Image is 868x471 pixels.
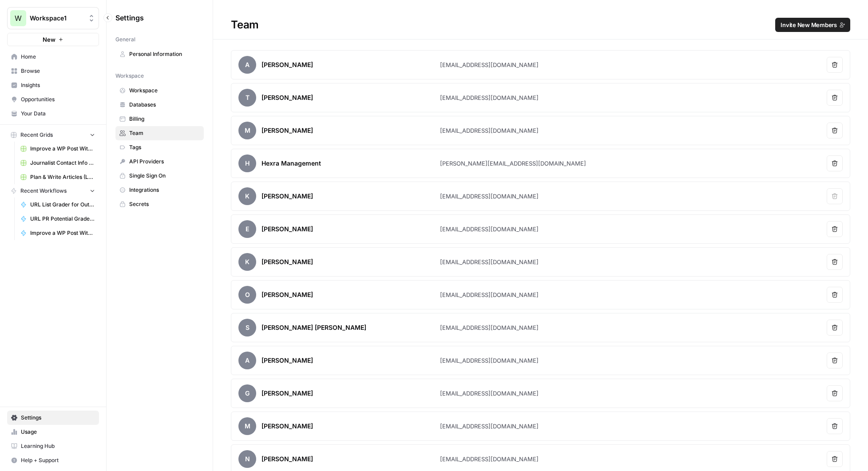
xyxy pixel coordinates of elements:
div: [PERSON_NAME] [262,93,313,102]
div: [PERSON_NAME] [262,290,313,299]
a: Insights [7,78,99,92]
div: [PERSON_NAME] [262,389,313,398]
span: Invite New Members [781,20,837,29]
button: Help + Support [7,453,99,467]
span: Workspace [115,72,144,80]
div: [EMAIL_ADDRESS][DOMAIN_NAME] [440,389,539,398]
button: Invite New Members [775,18,850,32]
div: [EMAIL_ADDRESS][DOMAIN_NAME] [440,455,539,463]
span: O [238,286,256,304]
span: H [238,154,256,172]
span: Opportunities [21,95,95,103]
a: Usage [7,425,99,439]
span: s [238,319,256,336]
span: Browse [21,67,95,75]
a: Workspace [115,83,204,98]
div: [PERSON_NAME] [262,422,313,431]
a: Settings [7,411,99,425]
a: Opportunities [7,92,99,107]
a: Plan & Write Articles (LUSPS) [16,170,99,184]
a: Tags [115,140,204,154]
div: [PERSON_NAME] [262,225,313,234]
div: [EMAIL_ADDRESS][DOMAIN_NAME] [440,93,539,102]
span: Home [21,53,95,61]
button: Recent Workflows [7,184,99,198]
div: [PERSON_NAME] [262,455,313,463]
div: [EMAIL_ADDRESS][DOMAIN_NAME] [440,323,539,332]
span: Learning Hub [21,442,95,450]
div: [EMAIL_ADDRESS][DOMAIN_NAME] [440,225,539,234]
div: [PERSON_NAME] [262,60,313,69]
span: G [238,384,256,402]
div: Hexra Management [262,159,321,168]
div: [EMAIL_ADDRESS][DOMAIN_NAME] [440,356,539,365]
a: Journalist Contact Info Finder v2 (LLM Based) Grid [16,156,99,170]
div: [EMAIL_ADDRESS][DOMAIN_NAME] [440,126,539,135]
span: A [238,56,256,74]
div: [PERSON_NAME] [262,126,313,135]
div: Team [213,18,868,32]
a: API Providers [115,154,204,169]
span: Improve a WP Post With Google Guidelines (PND Prod Beta) [30,229,95,237]
span: Plan & Write Articles (LUSPS) [30,173,95,181]
a: URL PR Potential Grader (Beta) [16,212,99,226]
span: Settings [115,12,144,23]
span: New [43,35,55,44]
span: Recent Workflows [20,187,67,195]
div: [EMAIL_ADDRESS][DOMAIN_NAME] [440,192,539,201]
div: [PERSON_NAME] [262,192,313,201]
a: Learning Hub [7,439,99,453]
a: Databases [115,98,204,112]
button: New [7,33,99,46]
a: Integrations [115,183,204,197]
div: [PERSON_NAME] [262,356,313,365]
span: Improve a WP Post With Google Guidelines (LUSPS Prod Beta) Grid [30,145,95,153]
a: Billing [115,112,204,126]
span: Recent Grids [20,131,53,139]
a: Personal Information [115,47,204,61]
a: Single Sign On [115,169,204,183]
span: N [238,450,256,468]
a: Team [115,126,204,140]
div: [PERSON_NAME] [PERSON_NAME] [262,323,366,332]
span: Integrations [129,186,200,194]
span: Tags [129,143,200,151]
span: Billing [129,115,200,123]
div: [EMAIL_ADDRESS][DOMAIN_NAME] [440,290,539,299]
span: K [238,253,256,271]
span: M [238,122,256,139]
a: URL List Grader for Outreach/PR (Beta) [16,198,99,212]
a: Improve a WP Post With Google Guidelines (LUSPS Prod Beta) Grid [16,142,99,156]
span: Personal Information [129,50,200,58]
span: Settings [21,414,95,422]
span: Workspace [129,87,200,95]
span: T [238,89,256,107]
span: Team [129,129,200,137]
span: URL List Grader for Outreach/PR (Beta) [30,201,95,209]
div: [PERSON_NAME][EMAIL_ADDRESS][DOMAIN_NAME] [440,159,586,168]
div: [EMAIL_ADDRESS][DOMAIN_NAME] [440,257,539,266]
span: K [238,187,256,205]
div: [EMAIL_ADDRESS][DOMAIN_NAME] [440,422,539,431]
button: Recent Grids [7,128,99,142]
span: API Providers [129,158,200,166]
a: Your Data [7,107,99,121]
span: Secrets [129,200,200,208]
span: Journalist Contact Info Finder v2 (LLM Based) Grid [30,159,95,167]
span: Help + Support [21,456,95,464]
div: [EMAIL_ADDRESS][DOMAIN_NAME] [440,60,539,69]
span: M [238,417,256,435]
span: General [115,36,135,44]
span: Usage [21,428,95,436]
span: A [238,352,256,369]
span: Insights [21,81,95,89]
span: W [15,13,22,24]
a: Improve a WP Post With Google Guidelines (PND Prod Beta) [16,226,99,240]
a: Home [7,50,99,64]
span: Single Sign On [129,172,200,180]
span: URL PR Potential Grader (Beta) [30,215,95,223]
span: Your Data [21,110,95,118]
button: Workspace: Workspace1 [7,7,99,29]
a: Secrets [115,197,204,211]
div: [PERSON_NAME] [262,257,313,266]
